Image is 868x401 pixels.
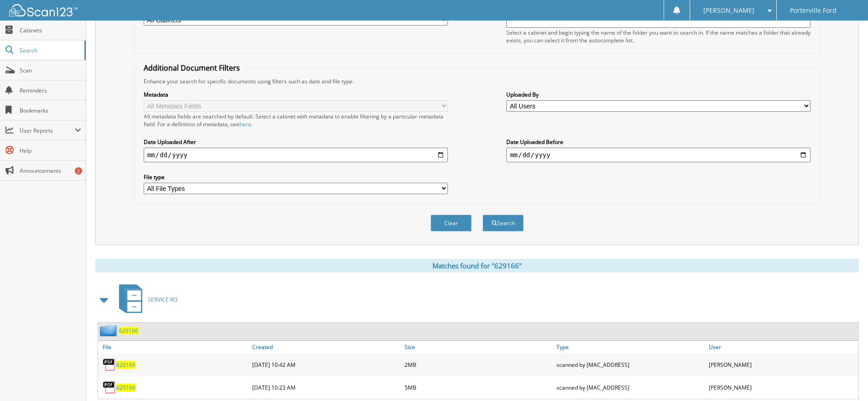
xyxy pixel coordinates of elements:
[20,167,81,175] span: Announcements
[20,67,81,74] span: Scan
[250,355,402,374] div: [DATE] 10:42 AM
[822,357,868,401] iframe: Chat Widget
[20,87,81,94] span: Reminders
[20,26,81,34] span: Cabinets
[144,148,448,162] input: start
[703,8,754,13] span: [PERSON_NAME]
[707,341,858,353] a: User
[506,29,811,44] div: Select a cabinet and begin typing the name of the folder you want to search in. If the name match...
[144,173,448,181] label: File type
[95,259,859,272] div: Matches found for "629166"
[554,341,706,353] a: Type
[239,120,251,128] a: here
[554,378,706,396] div: scanned by [MAC_ADDRESS]
[506,91,811,98] label: Uploaded By
[250,378,402,396] div: [DATE] 10:23 AM
[139,63,244,73] legend: Additional Document Filters
[9,4,78,16] img: scan123-logo-white.svg
[116,384,135,391] a: 629166
[483,215,524,231] button: Search
[402,341,554,353] a: Size
[20,127,75,134] span: User Reports
[144,138,448,146] label: Date Uploaded After
[790,8,837,13] span: Porterville Ford
[402,355,554,374] div: 2MB
[114,282,177,318] a: SERVICE RO
[75,167,82,175] div: 2
[98,341,250,353] a: File
[707,355,858,374] div: [PERSON_NAME]
[707,378,858,396] div: [PERSON_NAME]
[431,215,472,231] button: Clear
[119,327,138,334] a: 629166
[144,91,448,98] label: Metadata
[250,341,402,353] a: Created
[20,46,80,54] span: Search
[402,378,554,396] div: 5MB
[116,361,135,369] a: 629166
[100,325,119,336] img: folder2.png
[139,77,816,85] div: Enhance your search for specific documents using filters such as date and file type.
[103,380,116,394] img: PDF.png
[103,358,116,371] img: PDF.png
[506,148,811,162] input: end
[20,147,81,154] span: Help
[148,296,177,303] span: SERVICE RO
[20,107,81,114] span: Bookmarks
[554,355,706,374] div: scanned by [MAC_ADDRESS]
[144,113,448,128] div: All metadata fields are searched by default. Select a cabinet with metadata to enable filtering b...
[506,138,811,146] label: Date Uploaded Before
